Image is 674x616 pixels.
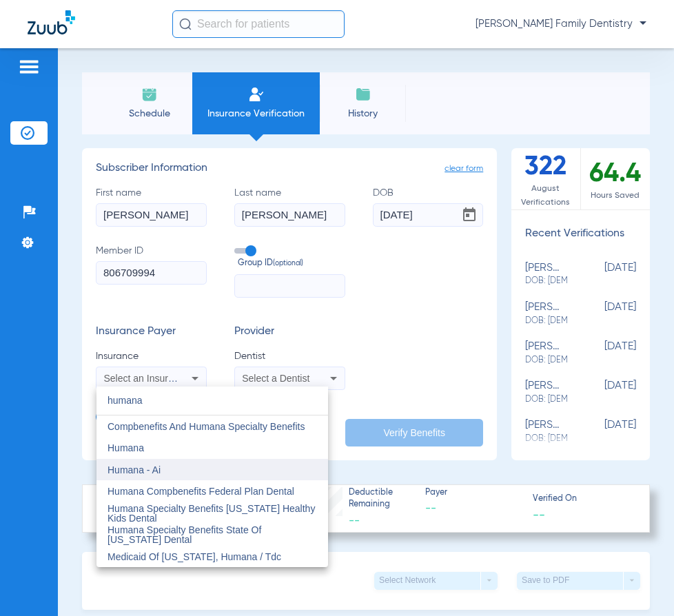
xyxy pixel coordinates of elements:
[108,464,161,475] span: Humana - Ai
[108,421,305,432] span: Compbenefits And Humana Specialty Benefits
[96,387,328,415] input: dropdown search
[108,503,315,524] span: Humana Specialty Benefits [US_STATE] Healthy Kids Dental
[108,551,281,562] span: Medicaid Of [US_STATE], Humana / Tdc
[108,524,261,545] span: Humana Specialty Benefits State Of [US_STATE] Dental
[605,550,674,616] iframe: Chat Widget
[108,442,144,453] span: Humana
[108,486,294,497] span: Humana Compbenefits Federal Plan Dental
